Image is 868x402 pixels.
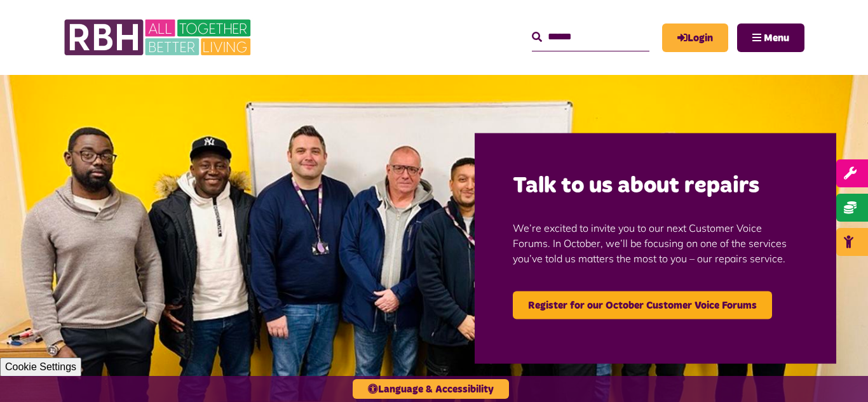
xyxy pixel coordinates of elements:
[662,23,728,52] a: MyRBH
[737,23,804,52] button: Navigation
[764,33,789,43] span: Menu
[513,171,798,201] h2: Talk to us about repairs
[513,291,772,319] a: Register for our October Customer Voice Forums
[353,379,509,399] button: Language & Accessibility
[64,13,254,62] img: RBH
[513,201,798,285] p: We’re excited to invite you to our next Customer Voice Forums. In October, we’ll be focusing on o...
